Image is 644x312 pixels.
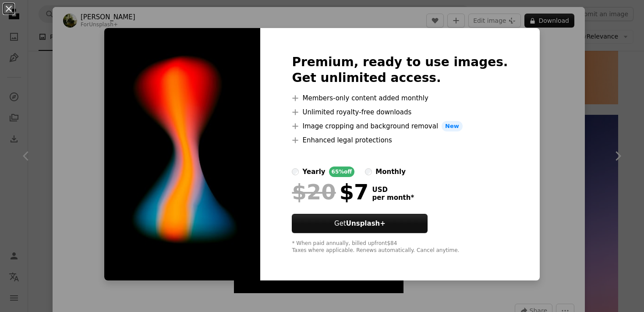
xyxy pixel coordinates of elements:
div: 65% off [329,167,355,177]
strong: Unsplash+ [346,220,386,227]
div: monthly [375,167,406,177]
span: $20 [292,181,336,203]
li: Enhanced legal protections [292,135,508,145]
h2: Premium, ready to use images. Get unlimited access. [292,54,508,86]
li: Members-only content added monthly [292,93,508,103]
div: yearly [302,167,325,177]
li: Image cropping and background removal [292,121,508,131]
div: * When paid annually, billed upfront $84 Taxes where applicable. Renews automatically. Cancel any... [292,240,508,254]
input: monthly [365,168,372,175]
li: Unlimited royalty-free downloads [292,107,508,117]
div: $7 [292,181,368,203]
span: USD [372,186,414,194]
button: GetUnsplash+ [292,214,428,233]
img: premium_photo-1673326630876-a3e293688d31 [104,28,260,280]
input: yearly65%off [292,168,299,175]
span: New [442,121,463,131]
span: per month * [372,194,414,202]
